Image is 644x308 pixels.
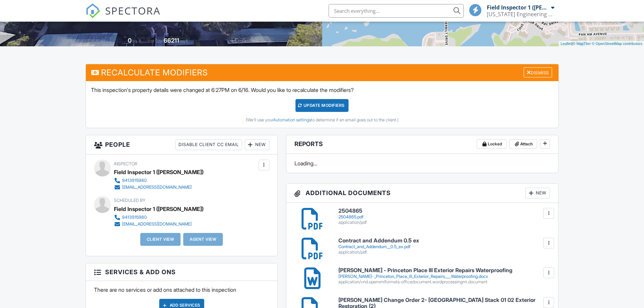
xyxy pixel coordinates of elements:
span: Inspector [114,161,137,166]
div: 9413915980 [122,215,147,220]
a: 9413915980 [114,214,198,221]
span: Lot Size [148,39,163,44]
a: Automation settings [273,117,311,122]
div: [EMAIL_ADDRESS][DOMAIN_NAME] [122,185,192,190]
a: Contract and Addendum 0.5 ex Contract_and_Addendum__0.5_ex.pdf application/pdf [338,238,550,255]
h3: People [86,135,278,155]
h6: Contract and Addendum 0.5 ex [338,238,550,244]
div: Contract_and_Addendum__0.5_ex.pdf [338,244,550,250]
div: Florida Engineering LLC [487,11,554,18]
h3: Recalculate Modifiers [86,64,558,81]
div: Field Inspector 1 ([PERSON_NAME]) [114,204,204,214]
h3: Services & Add ons [86,263,278,281]
div: Field Inspector 1 ([PERSON_NAME]) [487,4,549,11]
span: sq. ft. [133,39,142,44]
a: 9413915980 [114,177,198,184]
div: New [525,188,550,198]
a: © MapTiler [573,42,591,46]
span: sq.ft. [180,39,189,44]
div: [PERSON_NAME]-_Princeton_Place_III_Exterior_Repairs___Waterproofing.docx [338,274,550,279]
div: 2504865.pdf [338,214,550,220]
div: Disable Client CC Email [175,139,242,150]
img: The Best Home Inspection Software - Spectora [86,3,100,18]
a: © OpenStreetMap contributors [592,42,642,46]
div: 66211 [164,37,179,44]
a: 2504865 2504865.pdf application/pdf [338,208,550,225]
a: SPECTORA [86,9,161,23]
a: [EMAIL_ADDRESS][DOMAIN_NAME] [114,221,198,228]
div: Dismiss [524,67,552,78]
a: [PERSON_NAME] - Princeton Place III Exterior Repairs Waterproofing [PERSON_NAME]-_Princeton_Place... [338,267,550,285]
div: UPDATE Modifiers [295,99,349,112]
input: Search everything... [329,4,464,18]
a: Leaflet [560,42,572,46]
h6: [PERSON_NAME] - Princeton Place III Exterior Repairs Waterproofing [338,267,550,274]
h6: 2504865 [338,208,550,214]
div: application/pdf [338,220,550,225]
div: [EMAIL_ADDRESS][DOMAIN_NAME] [122,221,192,227]
div: Field Inspector 1 ([PERSON_NAME]) [114,167,204,177]
span: SPECTORA [105,3,161,18]
a: [EMAIL_ADDRESS][DOMAIN_NAME] [114,184,198,191]
div: application/pdf [338,250,550,255]
div: | [559,41,644,47]
h3: Additional Documents [286,184,558,203]
span: Scheduled By [114,198,145,203]
div: application/vnd.openxmlformats-officedocument.wordprocessingml.document [338,279,550,285]
div: (We'll use your to determine if an email goes out to the client.) [91,117,553,123]
div: 0 [128,37,132,44]
div: New [245,139,269,150]
div: 9413915980 [122,178,147,183]
div: This inspection's property details were changed at 6:27PM on 6/16. Would you like to recalculate ... [86,81,558,128]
